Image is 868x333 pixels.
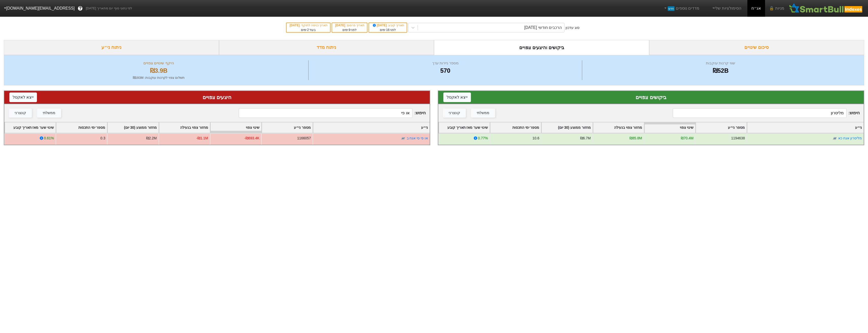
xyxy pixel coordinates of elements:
span: 9 [349,28,350,32]
div: Toggle SortBy [593,122,644,133]
a: הסימולציות שלי [709,3,743,13]
a: מליסרון אגח כא [838,136,862,140]
div: 0.3 [100,136,105,141]
span: [DATE] [335,24,346,27]
div: תאריך פרסום : [335,23,364,28]
span: 2 [307,28,309,32]
div: 0.77% [478,136,488,141]
div: ביקושים והיצעים צפויים [434,40,649,55]
div: ₪6.7M [580,136,591,141]
div: בעוד ימים [289,28,328,32]
button: קונצרני [443,108,466,118]
span: חדש [668,6,675,11]
div: Toggle SortBy [541,122,592,133]
div: 1194638 [731,136,745,141]
div: Toggle SortBy [490,122,541,133]
span: חיפוש : [239,108,426,118]
button: ייצא לאקסל [9,92,37,102]
div: ₪52B [583,66,858,75]
div: ₪2.2M [146,136,157,141]
div: תאריך קובע : [372,23,404,28]
div: תאריך כניסה לתוקף : [289,23,328,28]
div: -₪693.4K [244,136,259,141]
div: שווי קרנות עוקבות [583,60,858,66]
button: ייצא לאקסל [443,92,471,102]
div: Toggle SortBy [159,122,210,133]
div: ₪70.4M [681,136,693,141]
img: tase link [832,136,837,141]
div: ₪85.8M [630,136,642,141]
div: קונצרני [449,110,460,116]
div: מספר ניירות ערך [310,60,581,66]
div: Toggle SortBy [313,122,430,133]
span: [DATE] [290,24,300,27]
input: 473 רשומות... [239,108,412,118]
div: ניתוח ני״ע [4,40,219,55]
div: סוג עדכון [566,25,579,30]
button: קונצרני [9,108,32,118]
div: Toggle SortBy [262,122,313,133]
div: הרכבים חודשי [DATE] [524,25,562,31]
div: 1166057 [297,136,311,141]
div: 570 [310,66,581,75]
a: או פי סי אגח ב [407,136,428,140]
span: חיפוש : [673,108,860,118]
div: Toggle SortBy [747,122,864,133]
div: ניתוח מדד [219,40,434,55]
input: 97 רשומות... [673,108,846,118]
div: ממשלתי [43,110,55,116]
img: SmartBull [788,3,864,13]
div: Toggle SortBy [56,122,107,133]
div: Toggle SortBy [5,122,56,133]
button: ממשלתי [37,108,61,118]
div: קונצרני [15,110,26,116]
span: ? [79,5,82,12]
div: סיכום שינויים [649,40,864,55]
button: ממשלתי [471,108,495,118]
div: לפני ימים [372,28,404,32]
span: 16 [386,28,389,32]
div: Toggle SortBy [644,122,695,133]
div: היקף שינויים צפויים [10,60,307,66]
a: מדדים נוספיםחדש [661,3,701,13]
div: היצעים צפויים [9,94,425,101]
div: תשלום צפוי לקרנות עוקבות : ₪193M [10,75,307,80]
div: Toggle SortBy [107,122,158,133]
div: Toggle SortBy [210,122,261,133]
div: לפני ימים [335,28,364,32]
span: לפי נתוני סוף יום מתאריך [DATE] [86,6,132,11]
div: ₪3.9B [10,66,307,75]
div: 10.6 [532,136,539,141]
div: ממשלתי [477,110,489,116]
span: [DATE] [372,24,388,27]
div: ביקושים צפויים [443,94,859,101]
img: tase link [401,136,406,141]
div: 0.61% [44,136,54,141]
div: Toggle SortBy [439,122,490,133]
div: -₪1.1M [196,136,208,141]
div: Toggle SortBy [696,122,747,133]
